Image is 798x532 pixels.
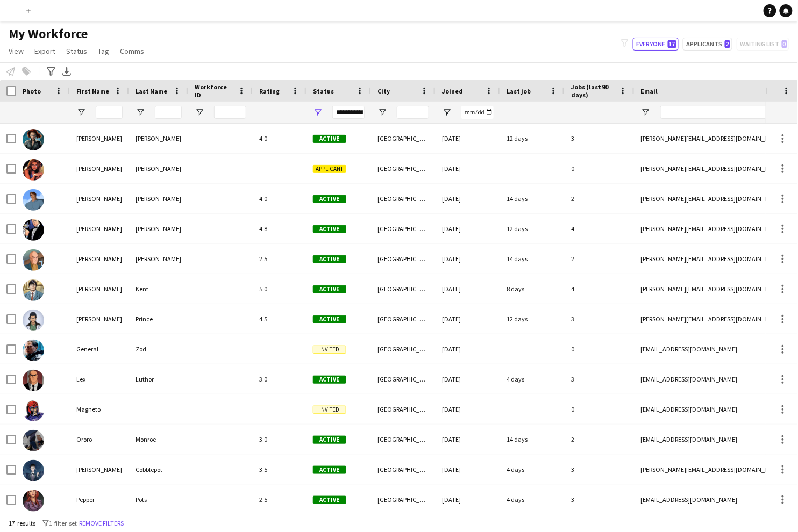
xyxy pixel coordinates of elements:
div: [GEOGRAPHIC_DATA] [371,334,436,364]
div: [GEOGRAPHIC_DATA] [371,394,436,424]
img: Benjamin Grimm [23,189,44,211]
input: City Filter Input [397,106,429,119]
app-action-btn: Advanced filters [45,65,58,78]
span: Active [313,466,346,474]
span: Export [34,46,55,56]
div: [DATE] [436,274,500,304]
img: Charles Xavier [23,249,44,271]
span: Invited [313,346,346,354]
span: Comms [120,46,144,56]
div: [DATE] [436,154,500,183]
div: [GEOGRAPHIC_DATA] [371,244,436,274]
div: 3 [565,455,635,484]
span: City [377,87,390,95]
button: Open Filter Menu [377,107,387,117]
div: [PERSON_NAME] [70,184,129,213]
div: Ororo [70,425,129,454]
div: [DATE] [436,485,500,514]
span: Active [313,195,346,203]
div: Cobblepot [129,455,188,484]
span: Applicant [313,165,346,173]
img: General Zod [23,340,44,361]
a: Status [62,44,91,58]
span: Active [313,255,346,263]
a: View [4,44,28,58]
span: Jobs (last 90 days) [571,83,615,99]
span: Photo [23,87,41,95]
div: 3.0 [253,364,307,394]
span: 1 filter set [49,519,77,527]
app-action-btn: Export XLSX [60,65,73,78]
div: Luthor [129,364,188,394]
span: Active [313,225,346,233]
div: [PERSON_NAME] [129,184,188,213]
div: [GEOGRAPHIC_DATA] [371,154,436,183]
div: [PERSON_NAME] [70,124,129,153]
div: Prince [129,304,188,334]
div: 4.5 [253,304,307,334]
div: 12 days [500,214,565,243]
div: 12 days [500,124,565,153]
div: [DATE] [436,244,500,274]
div: 4 days [500,485,565,514]
div: [PERSON_NAME] [70,154,129,183]
div: Monroe [129,425,188,454]
span: View [9,46,24,56]
div: [PERSON_NAME] [70,304,129,334]
div: Pepper [70,485,129,514]
button: Open Filter Menu [76,107,86,117]
div: [GEOGRAPHIC_DATA] [371,455,436,484]
div: 14 days [500,184,565,213]
img: Lex Luthor [23,370,44,391]
span: Active [313,436,346,444]
a: Export [30,44,60,58]
span: Last job [507,87,531,95]
div: 3 [565,364,635,394]
div: 4 [565,274,635,304]
span: My Workforce [9,26,88,42]
span: 17 [668,40,676,48]
div: [DATE] [436,364,500,394]
div: 3.0 [253,425,307,454]
button: Remove filters [77,517,126,529]
div: 3.5 [253,455,307,484]
div: [DATE] [436,214,500,243]
span: Email [641,87,658,95]
span: Active [313,285,346,293]
div: [PERSON_NAME] [70,244,129,274]
div: Lex [70,364,129,394]
img: Pepper Pots [23,490,44,512]
img: Ororo Monroe [23,430,44,451]
div: Magneto [70,394,129,424]
div: 14 days [500,425,565,454]
div: General [70,334,129,364]
button: Everyone17 [633,38,679,51]
div: 2 [565,244,635,274]
button: Open Filter Menu [641,107,651,117]
div: [GEOGRAPHIC_DATA] [371,214,436,243]
button: Open Filter Menu [136,107,145,117]
div: Pots [129,485,188,514]
button: Open Filter Menu [195,107,204,117]
div: [PERSON_NAME] [70,455,129,484]
div: [DATE] [436,425,500,454]
span: Invited [313,406,346,414]
div: 0 [565,334,635,364]
div: [DATE] [436,184,500,213]
span: First Name [76,87,109,95]
div: [PERSON_NAME] [129,244,188,274]
div: 0 [565,154,635,183]
button: Open Filter Menu [442,107,452,117]
span: Status [313,87,334,95]
img: Diana Prince [23,310,44,331]
div: Zod [129,334,188,364]
div: 2 [565,184,635,213]
span: Last Name [136,87,167,95]
span: Workforce ID [195,83,233,99]
div: [PERSON_NAME] [129,124,188,153]
div: 3 [565,485,635,514]
img: Clark Kent [23,279,44,301]
div: [PERSON_NAME] [129,154,188,183]
div: 0 [565,394,635,424]
div: [PERSON_NAME] [129,214,188,243]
